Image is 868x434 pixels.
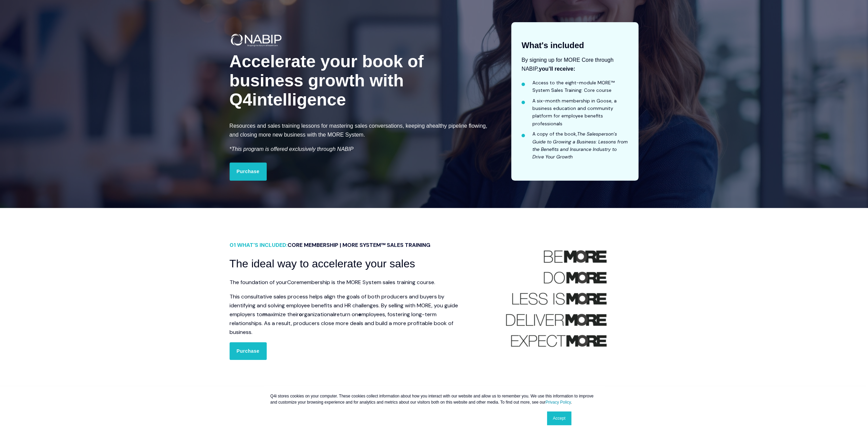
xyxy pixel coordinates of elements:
[230,255,464,272] h3: The ideal way to accelerate your sales
[230,146,354,152] em: *This program is offered exclusively through NABIP
[230,342,267,360] a: Purchase
[287,279,299,286] span: Core
[299,311,302,318] strong: o
[505,246,607,349] img: Untitled design (7)-Dec-10-2024-10-47-36-1834-AM
[230,163,267,180] a: Purchase
[262,311,268,318] strong: m
[230,32,283,48] img: NABIP_Logos_Logo 1_White-1
[288,241,430,249] span: CORE MEMBERSHIP | MORE SYSTEM™ SALES TRAINING
[521,56,628,73] p: By signing up for MORE Core through NABIP,
[270,393,598,405] p: Q4i stores cookies on your computer. These cookies collect information about how you interact wit...
[532,130,628,161] li: A copy of the book,
[358,311,362,318] strong: e
[532,131,628,160] em: The Salesperson’s Guide to Growing a Business: Lessons from the Benefits and Insurance Industry t...
[230,241,430,249] strong: 01 WHAT'S INCLUDED:
[539,66,575,72] strong: you’ll receive:
[547,411,571,425] a: Accept
[230,278,464,287] p: The foundation of your membership is the MORE System sales training course.
[230,122,498,139] p: Resources and sales training lessons for mastering sales conversations, keeping a
[230,52,498,109] div: Accelerate your book of business growth with Q4intelligence
[230,292,464,337] p: This consultative sales process helps align the goals of both producers and buyers by identifying...
[545,400,571,405] a: Privacy Policy
[334,311,337,318] strong: r
[532,97,628,128] li: A six-month membership in Goose, a business education and community platform for employee benefit...
[532,79,628,94] li: Access to the eight-module MORE™ System Sales Training: Core course
[521,42,584,49] div: What's included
